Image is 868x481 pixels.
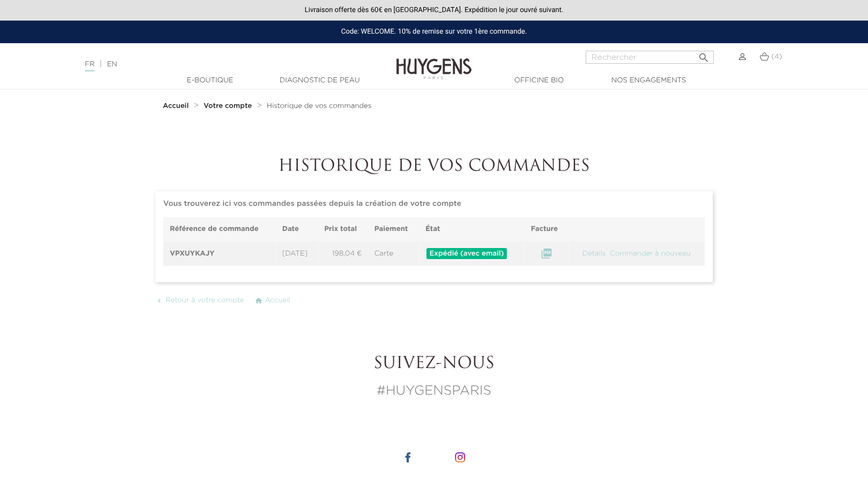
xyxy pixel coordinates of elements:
[426,248,507,259] span: Expédié (avec email)
[155,297,163,305] i: 
[265,297,290,304] span: Accueil
[163,102,189,109] strong: Accueil
[155,157,713,176] h1: Historique de vos commandes
[255,297,263,305] i: 
[489,75,589,86] a: Officine Bio
[203,102,254,110] a: Votre compte
[164,241,276,266] th: VPXUYKAJY
[581,250,607,257] a: Détails
[598,75,699,86] a: Nos engagements
[318,241,368,266] td: 198,04 €
[160,75,260,86] a: E-Boutique
[540,250,553,257] a: 
[695,48,713,61] button: 
[164,218,276,242] th: Référence de commande
[203,102,252,109] strong: Votre compte
[403,452,413,462] img: icone facebook
[163,199,705,208] h6: Vous trouverez ici vos commandes passées depuis la création de votre compte
[368,241,419,266] td: Carte
[267,102,371,110] a: Historique de vos commandes
[155,297,247,305] a:  Retour à votre compte
[455,452,465,462] img: icone instagram
[586,51,714,64] input: Rechercher
[540,248,553,260] i: 
[524,218,568,242] th: Facture
[276,218,318,242] th: Date
[318,218,368,242] th: Prix total
[269,75,370,86] a: Diagnostic de peau
[368,218,419,242] th: Paiement
[396,42,472,81] img: Huygens
[80,58,354,70] div: |
[255,297,290,305] a:  Accueil
[166,297,244,304] span: Retour à votre compte
[85,61,94,71] a: FR
[759,53,782,61] a: (4)
[163,102,191,110] a: Accueil
[107,61,117,68] a: EN
[698,49,710,61] i: 
[155,382,713,401] p: #HUYGENSPARIS
[609,250,692,257] a: Commander à nouveau
[267,102,371,109] span: Historique de vos commandes
[772,53,782,60] span: (4)
[419,218,524,242] th: État
[155,354,713,374] h2: Suivez-nous
[276,241,318,266] td: [DATE]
